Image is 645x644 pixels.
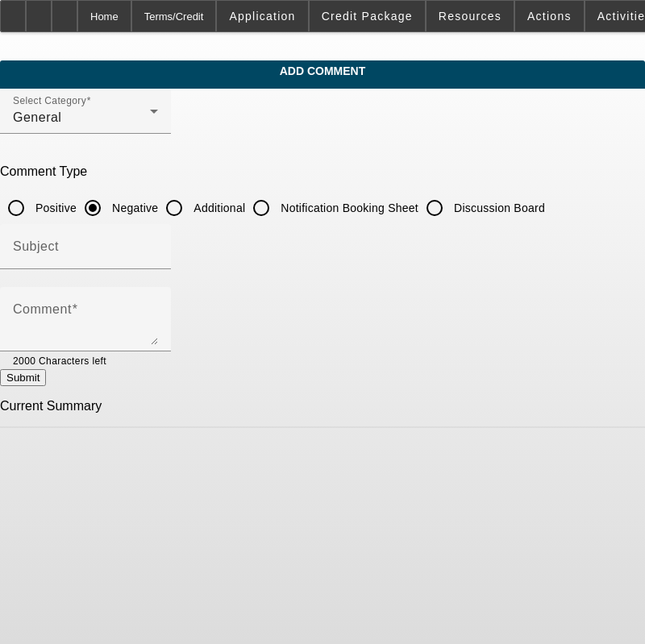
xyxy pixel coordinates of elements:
mat-label: Select Category [13,96,86,106]
span: Resources [439,10,501,23]
label: Negative [109,200,158,216]
button: Application [217,1,307,31]
span: Add Comment [12,64,633,77]
button: Resources [427,1,514,31]
label: Discussion Board [451,200,545,216]
label: Positive [32,200,77,216]
mat-hint: 2000 Characters left [13,351,106,369]
mat-label: Subject [13,239,59,253]
label: Additional [190,200,245,216]
mat-label: Comment [13,302,72,316]
button: Credit Package [310,1,425,31]
button: Actions [515,1,584,31]
span: General [13,110,61,124]
label: Notification Booking Sheet [277,200,418,216]
span: Credit Package [322,10,413,23]
span: Actions [527,10,572,23]
span: Application [229,10,295,23]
